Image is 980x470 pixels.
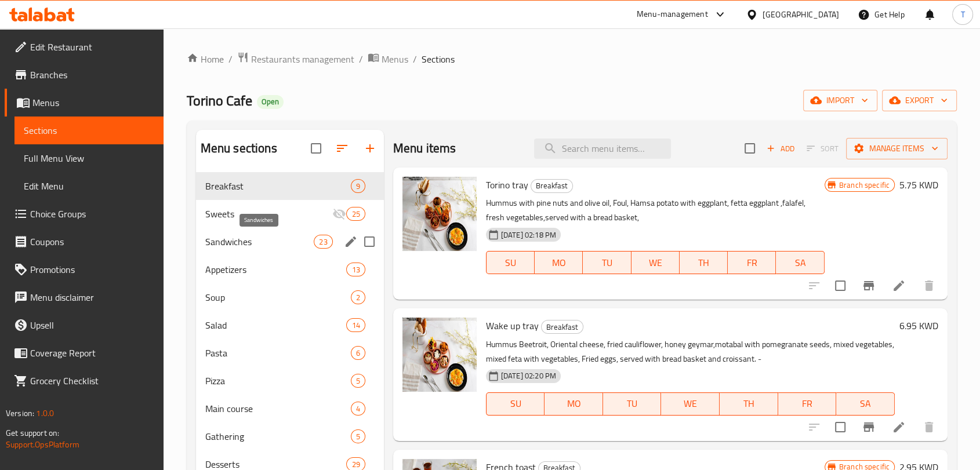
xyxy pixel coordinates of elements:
span: WE [636,254,675,271]
span: Select to update [828,415,852,439]
span: Salad [205,318,347,332]
div: Salad14 [196,311,384,339]
a: Choice Groups [5,200,164,228]
button: SA [836,392,895,416]
span: Coupons [30,235,154,249]
a: Support.OpsPlatform [6,437,79,452]
span: Choice Groups [30,207,154,221]
a: Home [187,52,224,66]
div: Soup2 [196,283,384,311]
a: Edit Restaurant [5,33,164,61]
span: 1.0.0 [36,406,54,421]
div: Breakfast9 [196,172,384,200]
a: Coupons [5,228,164,256]
div: items [346,263,365,276]
a: Edit Menu [14,172,164,200]
span: Branches [30,68,154,82]
button: MO [545,392,603,416]
span: WE [666,395,715,412]
button: Add [762,140,799,158]
p: Hummus Beetroit, Oriental cheese, fried cauliflower, honey geymar,motabal with pomegranate seeds,... [486,337,895,366]
span: Main course [205,402,351,416]
span: Torino tray [486,176,528,194]
a: Edit menu item [892,279,906,293]
button: TU [583,251,631,274]
span: 2 [351,292,365,303]
span: TH [724,395,774,412]
span: Sections [422,52,455,66]
span: 6 [351,348,365,359]
div: Breakfast [541,320,583,334]
span: 25 [347,209,364,220]
div: Sweets [205,207,333,221]
div: Sweets25 [196,200,384,228]
button: Add section [356,134,384,162]
div: Main course4 [196,395,384,422]
span: Pasta [205,346,351,360]
div: Menu-management [637,8,708,21]
h6: 5.75 KWD [899,177,938,193]
button: Branch-specific-item [855,272,883,300]
span: SA [841,395,890,412]
span: Menu disclaimer [30,290,154,304]
div: items [346,318,365,332]
span: [DATE] 02:18 PM [496,229,561,241]
span: Grocery Checklist [30,374,154,388]
img: Wake up tray [402,318,477,392]
div: [GEOGRAPHIC_DATA] [763,8,839,21]
span: Sandwiches [205,235,314,249]
span: Sections [24,123,154,137]
span: 14 [347,320,364,331]
a: Sections [14,116,164,144]
div: Breakfast [205,179,351,193]
span: Menus [32,96,154,110]
div: Pizza5 [196,367,384,395]
li: / [228,52,233,66]
button: Branch-specific-item [855,413,883,441]
span: SA [781,254,819,271]
a: Menus [368,52,408,67]
span: Select to update [828,274,852,298]
li: / [413,52,417,66]
span: Branch specific [834,180,894,191]
button: FR [728,251,776,274]
button: edit [342,233,360,250]
span: 29 [347,459,364,470]
a: Upsell [5,311,164,339]
span: MO [539,254,578,271]
span: Wake up tray [486,317,539,334]
span: TU [587,254,626,271]
span: FR [732,254,771,271]
div: items [346,207,365,221]
span: 23 [314,236,332,247]
svg: Inactive section [332,207,346,221]
span: Select section first [799,140,846,158]
span: 5 [351,431,365,442]
span: Get support on: [6,425,59,440]
span: Edit Restaurant [30,40,154,54]
span: SU [491,395,540,412]
span: export [891,93,948,108]
button: TU [603,392,662,416]
span: Full Menu View [24,151,154,165]
span: import [812,93,868,108]
span: Soup [205,290,351,304]
span: Select section [738,136,762,161]
span: FR [783,395,832,412]
h2: Menu items [393,140,456,157]
div: Sandwiches23edit [196,228,384,256]
div: items [351,346,365,360]
button: TH [680,251,728,274]
a: Branches [5,61,164,89]
span: Breakfast [531,179,572,192]
button: Manage items [846,138,948,159]
span: Appetizers [205,263,347,276]
span: Edit Menu [24,179,154,193]
div: items [351,290,365,304]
